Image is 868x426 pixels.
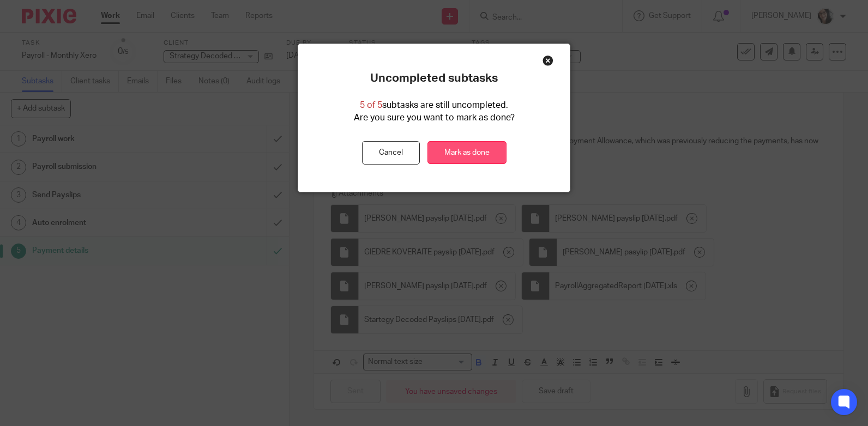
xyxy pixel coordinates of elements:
[360,99,508,112] p: subtasks are still uncompleted.
[370,71,498,86] p: Uncompleted subtasks
[362,141,420,165] button: Cancel
[354,112,515,124] p: Are you sure you want to mark as done?
[360,101,382,109] span: 5 of 5
[427,141,507,165] a: Mark as done
[542,55,553,66] div: Close this dialog window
